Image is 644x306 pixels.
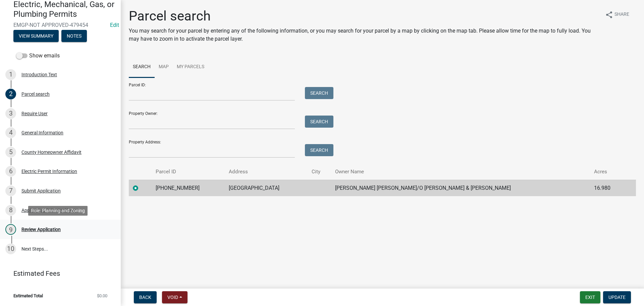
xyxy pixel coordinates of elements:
[605,11,613,19] i: share
[5,244,16,254] div: 10
[155,56,173,78] a: Map
[590,164,625,180] th: Acres
[139,295,151,300] span: Back
[129,56,155,78] a: Search
[13,294,43,298] span: Estimated Total
[61,30,87,42] button: Notes
[225,180,308,196] td: [GEOGRAPHIC_DATA]
[129,27,600,43] p: You may search for your parcel by entering any of the following information, or you may search fo...
[580,291,600,303] button: Exit
[13,30,59,42] button: View Summary
[173,56,208,78] a: My Parcels
[331,164,590,180] th: Owner Name
[5,147,16,158] div: 5
[5,267,110,280] a: Estimated Fees
[152,180,225,196] td: [PHONE_NUMBER]
[5,108,16,119] div: 3
[305,87,333,99] button: Search
[129,8,600,24] h1: Parcel search
[603,291,631,303] button: Update
[13,34,59,39] wm-modal-confirm: Summary
[5,185,16,196] div: 7
[5,224,16,235] div: 9
[590,180,625,196] td: 16.980
[21,72,57,77] div: Introduction Text
[21,111,48,116] div: Require User
[134,291,157,303] button: Back
[5,166,16,177] div: 6
[28,206,88,216] div: Role: Planning and Zoning
[225,164,308,180] th: Address
[21,169,77,174] div: Electric Permit Information
[308,164,331,180] th: City
[21,188,61,193] div: Submit Application
[110,22,119,28] a: Edit
[162,291,187,303] button: Void
[305,116,333,128] button: Search
[21,208,78,213] div: Application Submittal Form
[614,11,629,19] span: Share
[5,127,16,138] div: 4
[97,294,107,298] span: $0.00
[110,22,119,28] wm-modal-confirm: Edit Application Number
[16,52,60,60] label: Show emails
[21,227,61,232] div: Review Application
[600,8,635,21] button: shareShare
[5,89,16,99] div: 2
[5,205,16,216] div: 8
[608,295,626,300] span: Update
[13,22,107,28] span: EMGP-NOT APPROVED-479454
[305,144,333,156] button: Search
[167,295,178,300] span: Void
[152,164,225,180] th: Parcel ID
[21,130,63,135] div: General Information
[5,69,16,80] div: 1
[331,180,590,196] td: [PERSON_NAME] [PERSON_NAME]/O [PERSON_NAME] & [PERSON_NAME]
[21,150,82,155] div: County Homeowner Affidavit
[21,92,50,96] div: Parcel search
[61,34,87,39] wm-modal-confirm: Notes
